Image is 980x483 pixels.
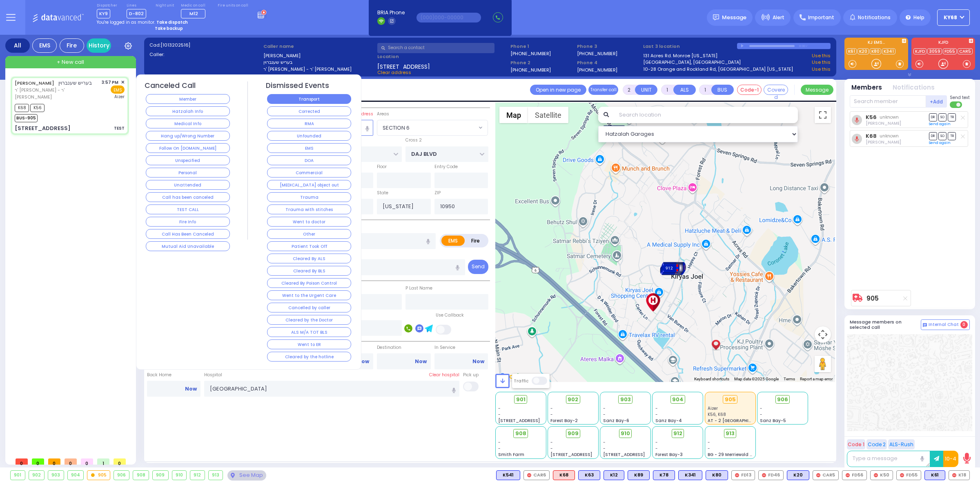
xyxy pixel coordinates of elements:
[760,411,762,418] span: -
[866,139,901,145] span: Isaac Herskovits
[678,470,702,480] div: K341
[577,59,641,66] span: Phone 4
[146,143,230,153] button: Follow On [DOMAIN_NAME]
[377,120,488,135] span: SECTION 6
[760,405,762,411] span: -
[655,418,682,424] span: Sanz Bay-4
[866,295,879,301] a: 905
[787,470,809,480] div: BLS
[114,471,129,480] div: 906
[577,50,617,56] label: [PHONE_NUMBER]
[866,114,877,120] a: K56
[516,395,526,404] span: 901
[550,439,553,445] span: -
[949,470,970,480] div: K18
[550,418,578,424] span: Forest Bay-2
[377,111,389,117] label: Areas
[661,262,686,274] div: 912
[708,452,753,458] span: BG - 29 Merriewold S.
[808,14,834,21] span: Important
[815,356,831,372] button: Drag Pegman onto the map to open Street View
[553,470,575,480] div: K68
[643,43,737,50] label: Last 3 location
[87,38,111,53] a: History
[614,107,798,123] input: Search location
[655,411,658,418] span: -
[731,470,755,480] div: FD13
[102,79,118,85] span: 3:57 PM
[266,81,329,90] h4: Dismissed Events
[156,3,174,8] label: Night unit
[267,168,351,177] button: Commercial
[68,471,84,480] div: 904
[948,132,956,140] span: TR
[568,395,578,404] span: 902
[121,79,125,86] span: ✕
[870,470,893,480] div: K50
[209,471,223,480] div: 913
[628,470,650,480] div: K89
[377,120,477,135] span: SECTION 6
[97,458,109,465] span: 1
[267,327,351,337] button: ALS M/A TOT BLS
[146,180,230,190] button: Unattended
[498,405,501,411] span: -
[114,125,125,131] div: TEST
[11,471,25,480] div: 901
[635,85,657,95] button: UNIT
[149,51,261,58] label: Caller:
[147,372,201,378] label: Back Home
[923,323,927,327] img: comment-alt.png
[921,319,970,330] button: Internal Chat 0
[672,395,684,404] span: 904
[603,445,606,452] span: -
[929,140,951,145] a: Send again
[145,81,196,90] h4: Canceled Call
[496,470,520,480] div: BLS
[267,94,351,104] button: Transport
[58,79,92,86] span: בעריש שענברוין
[604,470,624,480] div: BLS
[160,42,190,48] span: [1013202516]
[880,114,899,120] span: unknown
[870,48,881,54] a: K80
[441,236,465,246] label: EMS
[15,87,99,100] span: ר' [PERSON_NAME] - ר' [PERSON_NAME]
[673,429,682,438] span: 912
[496,470,520,480] div: K541
[377,63,430,69] span: [STREET_ADDRESS]
[81,458,93,465] span: 0
[383,124,410,132] span: SECTION 6
[737,85,762,95] button: Code-1
[267,315,351,325] button: Cleared by the Doctor
[929,322,959,328] span: Internal Chat
[32,38,57,53] div: EMS
[267,254,351,263] button: Cleared By ALS
[498,418,540,424] span: [STREET_ADDRESS]
[267,204,351,214] button: Trauma with stitches
[913,14,924,21] span: Help
[706,470,728,480] div: BLS
[924,470,945,480] div: K61
[621,429,630,438] span: 910
[842,470,867,480] div: FD56
[185,385,197,393] a: Now
[647,296,659,308] gmp-advanced-marker: Aizer Health Center
[911,40,975,46] label: KJFD
[929,132,937,140] span: DR
[850,319,921,330] h5: Message members on selected call
[377,9,405,16] span: BRIA Phone
[553,470,575,480] div: ALS
[530,85,586,95] a: Open in new page
[267,217,351,227] button: Went to doctor
[943,48,957,54] a: FD55
[924,470,945,480] div: BLS
[114,458,126,465] span: 0
[514,378,528,384] label: Traffic
[929,113,937,121] span: DR
[801,85,833,95] button: Message
[267,278,351,288] button: Cleared By Poison Control
[16,458,28,465] span: 0
[723,395,737,404] div: 905
[643,66,793,73] a: 10-28 Orange and Rockland Rd, [GEOGRAPHIC_DATA] [US_STATE]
